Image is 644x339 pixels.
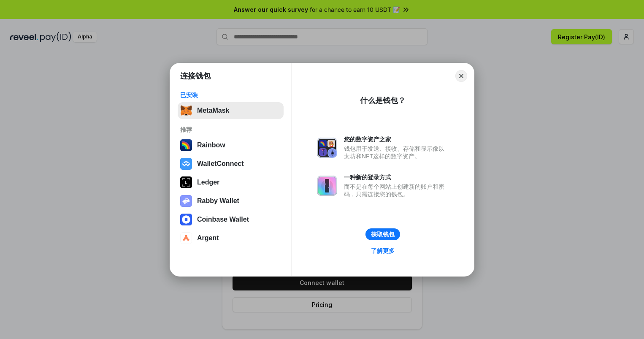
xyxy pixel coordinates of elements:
div: 什么是钱包？ [360,95,406,106]
button: Close [455,70,467,82]
div: 推荐 [180,126,281,133]
div: 了解更多 [371,247,395,255]
img: svg+xml,%3Csvg%20xmlns%3D%22http%3A%2F%2Fwww.w3.org%2F2000%2Fsvg%22%20fill%3D%22none%22%20viewBox... [180,195,192,207]
div: Ledger [197,179,219,186]
h1: 连接钱包 [180,71,211,81]
img: svg+xml,%3Csvg%20width%3D%2228%22%20height%3D%2228%22%20viewBox%3D%220%200%2028%2028%22%20fill%3D... [180,232,192,244]
div: 您的数字资产之家 [344,136,449,143]
button: Rabby Wallet [178,193,284,209]
div: 而不是在每个网站上创建新的账户和密码，只需连接您的钱包。 [344,183,449,198]
img: svg+xml,%3Csvg%20width%3D%2228%22%20height%3D%2228%22%20viewBox%3D%220%200%2028%2028%22%20fill%3D... [180,158,192,170]
button: 获取钱包 [365,228,400,240]
button: Argent [178,230,284,247]
img: svg+xml,%3Csvg%20xmlns%3D%22http%3A%2F%2Fwww.w3.org%2F2000%2Fsvg%22%20fill%3D%22none%22%20viewBox... [317,138,337,158]
div: MetaMask [197,107,229,114]
div: Argent [197,234,219,242]
img: svg+xml,%3Csvg%20fill%3D%22none%22%20height%3D%2233%22%20viewBox%3D%220%200%2035%2033%22%20width%... [180,105,192,117]
button: Ledger [178,174,284,191]
div: WalletConnect [197,160,244,168]
img: svg+xml,%3Csvg%20width%3D%2228%22%20height%3D%2228%22%20viewBox%3D%220%200%2028%2028%22%20fill%3D... [180,214,192,225]
div: 一种新的登录方式 [344,174,449,181]
img: svg+xml,%3Csvg%20xmlns%3D%22http%3A%2F%2Fwww.w3.org%2F2000%2Fsvg%22%20fill%3D%22none%22%20viewBox... [317,176,337,196]
button: MetaMask [178,102,284,119]
img: svg+xml,%3Csvg%20width%3D%22120%22%20height%3D%22120%22%20viewBox%3D%220%200%20120%20120%22%20fil... [180,139,192,151]
div: 钱包用于发送、接收、存储和显示像以太坊和NFT这样的数字资产。 [344,145,449,160]
div: Rainbow [197,141,225,149]
img: svg+xml,%3Csvg%20xmlns%3D%22http%3A%2F%2Fwww.w3.org%2F2000%2Fsvg%22%20width%3D%2228%22%20height%3... [180,176,192,188]
button: Rainbow [178,137,284,154]
div: Coinbase Wallet [197,216,249,223]
div: Rabby Wallet [197,197,239,205]
button: WalletConnect [178,155,284,172]
div: 获取钱包 [371,231,395,238]
div: 已安装 [180,91,281,99]
a: 了解更多 [366,245,400,256]
button: Coinbase Wallet [178,211,284,228]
